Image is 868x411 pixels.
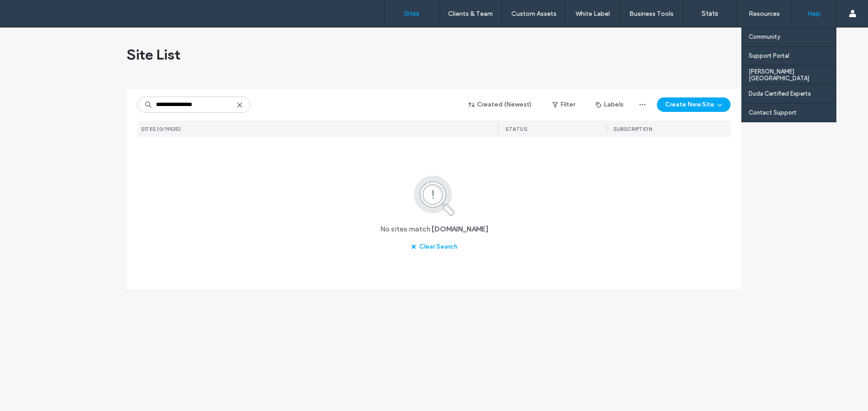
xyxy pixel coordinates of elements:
[20,6,39,14] span: Help
[749,109,797,116] label: Contact Support
[749,90,811,97] label: Duda Certified Experts
[749,65,836,84] a: [PERSON_NAME][GEOGRAPHIC_DATA]
[749,10,780,18] label: Resources
[629,10,674,18] label: Business Tools
[613,126,652,132] span: SUBSCRIPTION
[702,9,718,18] label: Stats
[127,46,180,64] span: Site List
[401,174,467,217] img: search.svg
[404,9,420,18] label: Sites
[448,10,493,18] label: Clients & Team
[576,10,610,18] label: White Label
[657,97,731,112] button: Create New Site
[380,224,430,234] span: No sites match
[432,224,488,234] span: [DOMAIN_NAME]
[807,10,821,18] label: Help
[749,68,836,82] label: [PERSON_NAME][GEOGRAPHIC_DATA]
[749,52,789,59] label: Support Portal
[588,97,632,112] button: Labels
[141,126,181,132] span: SITES (0/19535)
[505,126,527,132] span: STATUS
[461,97,540,112] button: Created (Newest)
[543,97,584,112] button: Filter
[403,240,466,254] button: Clear Search
[511,10,557,18] label: Custom Assets
[749,33,780,40] label: Community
